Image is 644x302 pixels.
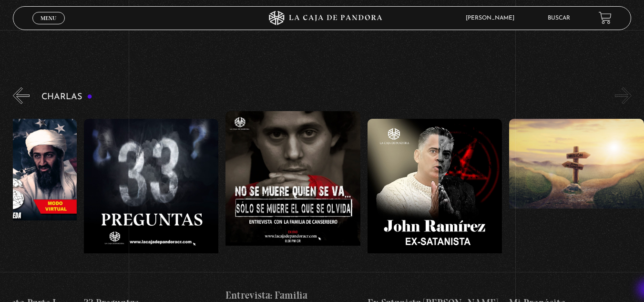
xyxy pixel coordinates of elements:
a: Buscar [548,15,570,21]
span: Menu [41,15,56,21]
h3: Charlas [41,93,92,102]
span: Cerrar [37,23,60,30]
button: Previous [13,87,30,104]
button: Next [615,87,632,104]
a: View your shopping cart [599,11,612,24]
span: [PERSON_NAME] [461,15,524,21]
